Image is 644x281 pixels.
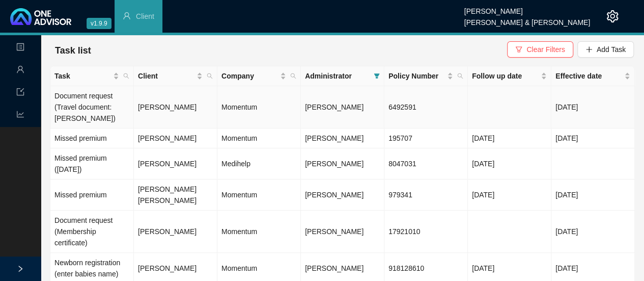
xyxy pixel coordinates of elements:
div: [PERSON_NAME] [464,3,590,14]
td: [DATE] [468,129,551,148]
td: 195707 [384,129,468,148]
td: [DATE] [551,129,635,148]
td: [PERSON_NAME] [PERSON_NAME] [134,180,217,211]
td: Momentum [217,211,301,253]
span: search [288,68,298,84]
td: 8047031 [384,148,468,180]
td: Momentum [217,129,301,148]
td: Medihelp [217,148,301,180]
span: Task [54,70,111,82]
th: Company [217,66,301,86]
span: setting [606,10,619,22]
span: Add Task [597,44,626,55]
td: Momentum [217,86,301,129]
span: filter [515,46,522,53]
td: [DATE] [468,180,551,211]
span: Task list [55,45,91,56]
span: [PERSON_NAME] [305,191,363,199]
span: [PERSON_NAME] [305,227,363,236]
span: [PERSON_NAME] [305,160,363,168]
span: Follow up date [472,70,539,82]
th: Policy Number [384,66,468,86]
td: [DATE] [551,180,635,211]
span: plus [585,46,593,53]
span: search [123,73,129,79]
span: line-chart [16,106,24,126]
td: [DATE] [551,86,635,129]
span: Clear Filters [526,44,565,55]
th: Task [50,66,134,86]
span: filter [374,73,380,79]
span: search [455,68,465,84]
span: v1.9.9 [87,18,111,29]
span: Client [136,12,154,20]
div: [PERSON_NAME] & [PERSON_NAME] [464,14,590,25]
button: Add Task [577,41,634,58]
span: [PERSON_NAME] [305,264,363,272]
td: [PERSON_NAME] [134,211,217,253]
td: Momentum [217,180,301,211]
td: 979341 [384,180,468,211]
span: filter [372,68,382,84]
span: search [207,73,213,79]
td: [PERSON_NAME] [134,148,217,180]
td: [PERSON_NAME] [134,86,217,129]
span: Company [221,70,278,82]
span: Administrator [305,70,370,82]
td: Document request (Membership certificate) [50,211,134,253]
span: Policy Number [388,70,445,82]
th: Client [134,66,217,86]
td: Missed premium [50,180,134,211]
span: Client [138,70,194,82]
span: user [16,61,24,81]
span: profile [16,38,24,59]
span: [PERSON_NAME] [305,134,363,142]
td: [DATE] [468,148,551,180]
span: user [123,12,131,20]
span: right [17,265,24,272]
img: 2df55531c6924b55f21c4cf5d4484680-logo-light.svg [10,8,71,25]
span: [PERSON_NAME] [305,103,363,111]
span: search [290,73,296,79]
td: 17921010 [384,211,468,253]
th: Follow up date [468,66,551,86]
td: Missed premium ([DATE]) [50,148,134,180]
th: Effective date [551,66,635,86]
span: import [16,83,24,104]
button: Clear Filters [507,41,573,58]
td: 6492591 [384,86,468,129]
td: [PERSON_NAME] [134,129,217,148]
td: Document request (Travel document: [PERSON_NAME]) [50,86,134,129]
span: search [457,73,463,79]
span: search [205,68,215,84]
span: Effective date [555,70,622,82]
span: search [121,68,131,84]
td: [DATE] [551,211,635,253]
td: Missed premium [50,129,134,148]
